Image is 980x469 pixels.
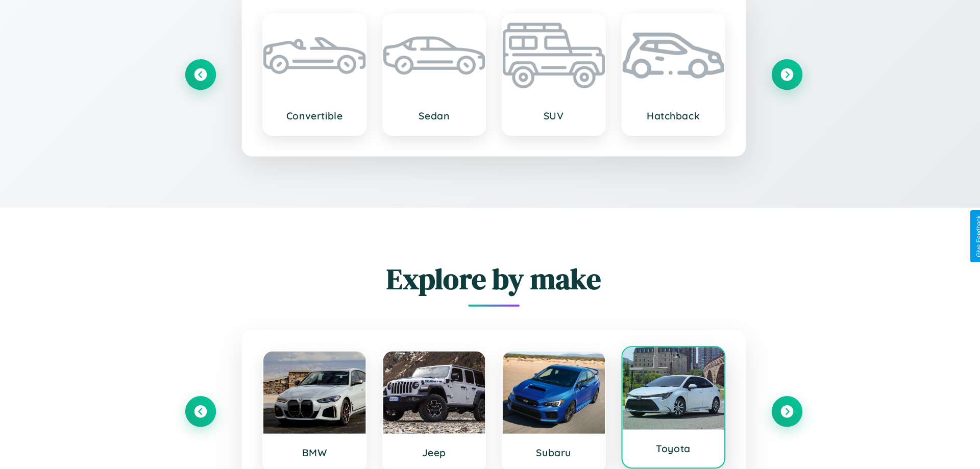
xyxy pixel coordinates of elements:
h3: Convertible [272,109,353,121]
h3: Hatchback [628,109,709,121]
h3: Jeep [390,443,472,455]
h2: Explore by make [184,257,796,297]
h3: BMW [272,443,353,455]
h3: SUV [509,109,590,121]
div: Give Feedback [968,214,975,255]
h3: Sedan [390,109,472,121]
h3: Subaru [509,443,590,455]
h3: Toyota [628,439,709,451]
